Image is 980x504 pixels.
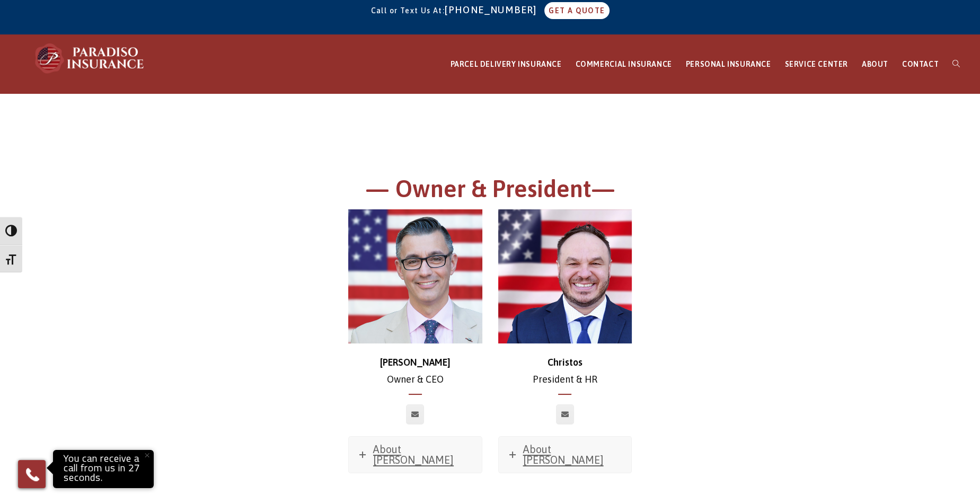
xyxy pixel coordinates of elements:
[523,443,604,466] span: About [PERSON_NAME]
[199,173,782,210] h1: — Owner & President—
[444,35,569,94] a: PARCEL DELIVERY INSURANCE
[370,6,445,15] span: Call or Text Us At:
[499,437,632,473] a: About [PERSON_NAME]
[895,35,946,94] a: CONTACT
[56,453,151,485] p: You can receive a call from us in 27 seconds.
[349,437,482,473] a: About [PERSON_NAME]
[548,357,582,368] strong: Christos
[24,466,41,483] img: Phone icon
[498,354,632,388] p: President & HR
[544,2,609,19] a: GET A QUOTE
[569,35,679,94] a: COMMERCIAL INSURANCE
[784,60,847,68] span: SERVICE CENTER
[451,60,562,68] span: PARCEL DELIVERY INSURANCE
[373,443,454,466] span: About [PERSON_NAME]
[348,354,482,388] p: Owner & CEO
[686,60,771,68] span: PERSONAL INSURANCE
[679,35,778,94] a: PERSONAL INSURANCE
[380,357,451,368] strong: [PERSON_NAME]
[576,60,672,68] span: COMMERCIAL INSURANCE
[498,209,632,343] img: Christos_500x500
[855,35,895,94] a: ABOUT
[445,4,542,15] a: [PHONE_NUMBER]
[902,60,939,68] span: CONTACT
[135,444,158,467] button: Close
[778,35,854,94] a: SERVICE CENTER
[862,60,888,68] span: ABOUT
[32,42,148,74] img: Paradiso Insurance
[348,209,482,343] img: chris-500x500 (1)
